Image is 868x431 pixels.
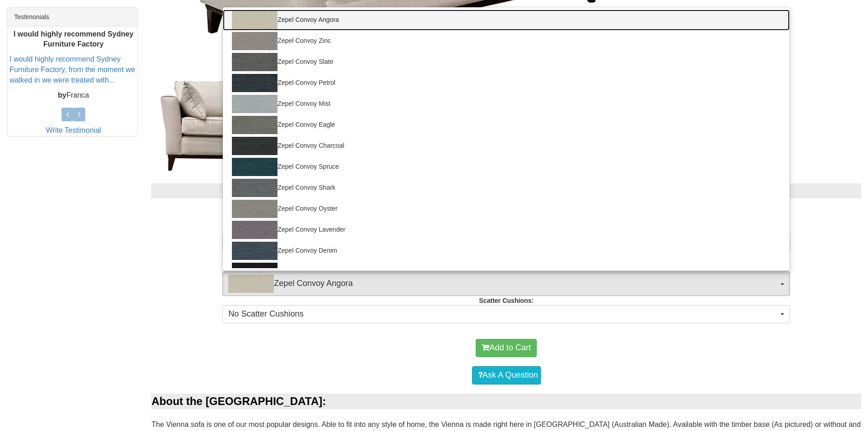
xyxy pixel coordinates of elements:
a: Zepel Convoy Charcoal [223,135,790,156]
button: Add to Cart [476,339,537,357]
img: Zepel Convoy Mist [232,95,277,113]
a: Zepel Convoy Eagle [223,114,790,135]
h3: Choose from the options below then add to cart [151,208,861,219]
a: Write Testimonial [46,126,101,134]
img: Zepel Convoy Petrol [232,74,277,92]
div: About the [GEOGRAPHIC_DATA]: [151,394,861,409]
img: Zepel Convoy Denim [232,242,277,260]
button: Zepel Convoy AngoraZepel Convoy Angora [222,271,790,296]
a: I would highly recommend Sydney Furniture Factory, from the moment we walked in we were treated w... [10,56,135,84]
div: Testimonials [7,8,137,26]
a: Zepel Convoy Denim [223,240,790,261]
img: Zepel Convoy Eagle [232,116,277,134]
img: Zepel Convoy Charcoal [232,137,277,155]
a: Zepel Convoy Lavender [223,219,790,240]
img: Zepel Convoy Beluga [232,263,277,281]
a: Zepel Convoy Oyster [223,198,790,219]
img: Zepel Convoy Zinc [232,32,277,50]
a: Zepel Convoy Shark [223,177,790,198]
img: Zepel Convoy Slate [232,53,277,71]
a: Zepel Convoy Petrol [223,73,790,93]
a: Zepel Convoy Zinc [223,31,790,52]
span: No Scatter Cushions [228,308,778,320]
a: Zepel Convoy Spruce [223,156,790,177]
a: Zepel Convoy Slate [223,52,790,73]
p: Franca [10,90,137,101]
img: Zepel Convoy Oyster [232,200,277,218]
a: Zepel Convoy Beluga [223,261,790,282]
b: I would highly recommend Sydney Furniture Factory [14,30,134,48]
img: Zepel Convoy Angora [228,275,274,293]
img: Zepel Convoy Shark [232,179,277,197]
img: Zepel Convoy Angora [232,11,277,29]
b: by [58,91,67,99]
a: Ask A Question [472,366,541,384]
button: No Scatter Cushions [222,305,790,323]
span: Zepel Convoy Angora [228,275,778,293]
img: Zepel Convoy Lavender [232,221,277,239]
img: Zepel Convoy Spruce [232,158,277,176]
a: Zepel Convoy Mist [223,93,790,114]
strong: Scatter Cushions: [479,297,534,304]
a: Zepel Convoy Angora [223,10,790,31]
